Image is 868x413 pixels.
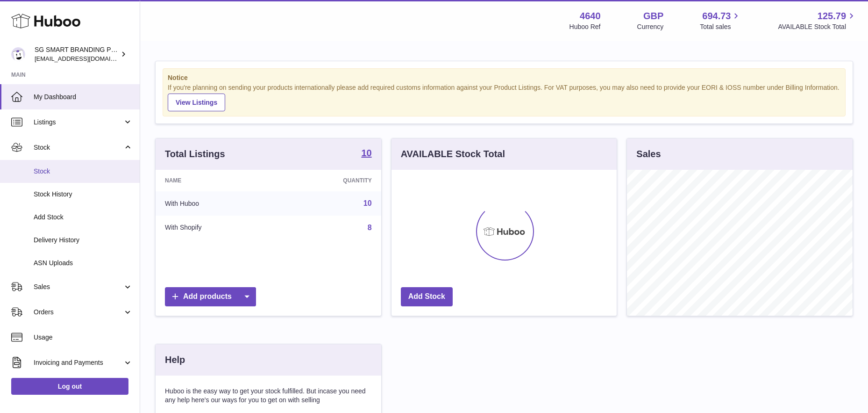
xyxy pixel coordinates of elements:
[569,22,601,31] div: Huboo Ref
[361,148,371,159] a: 10
[34,358,123,367] span: Invoicing and Payments
[11,378,128,395] a: Log out
[34,236,133,245] span: Delivery History
[165,354,185,366] h3: Help
[401,148,505,160] h3: AVAILABLE Stock Total
[11,47,25,61] img: uktopsmileshipping@gmail.com
[34,143,123,152] span: Stock
[165,148,225,160] h3: Total Listings
[168,94,225,111] a: View Listings
[34,333,133,342] span: Usage
[34,308,123,317] span: Orders
[35,55,137,62] span: [EMAIL_ADDRESS][DOMAIN_NAME]
[34,167,133,176] span: Stock
[168,83,840,111] div: If you're planning on sending your products internationally please add required customs informati...
[277,170,381,191] th: Quantity
[778,22,857,31] span: AVAILABLE Stock Total
[778,10,857,31] a: 125.79 AVAILABLE Stock Total
[156,191,277,216] td: With Huboo
[34,190,133,199] span: Stock History
[580,10,601,22] strong: 4640
[156,216,277,240] td: With Shopify
[34,259,133,268] span: ASN Uploads
[35,45,119,63] div: SG SMART BRANDING PTE. LTD.
[643,10,663,22] strong: GBP
[363,199,372,207] a: 10
[636,148,661,160] h3: Sales
[34,93,133,101] span: My Dashboard
[34,283,123,291] span: Sales
[702,10,731,22] span: 694.73
[156,170,277,191] th: Name
[700,10,741,31] a: 694.73 Total sales
[34,118,123,127] span: Listings
[700,22,741,31] span: Total sales
[818,10,846,22] span: 125.79
[168,73,840,82] strong: Notice
[165,387,372,405] p: Huboo is the easy way to get your stock fulfilled. But incase you need any help here's our ways f...
[165,287,256,306] a: Add products
[637,22,664,31] div: Currency
[368,224,372,232] a: 8
[401,287,453,306] a: Add Stock
[34,213,133,222] span: Add Stock
[361,148,371,158] strong: 10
